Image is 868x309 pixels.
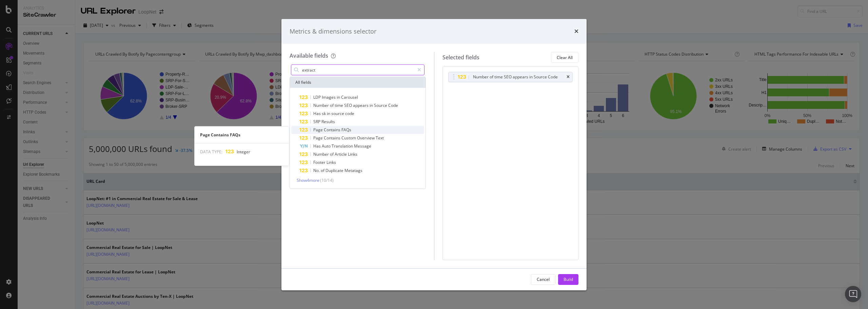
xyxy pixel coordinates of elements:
[337,94,341,100] span: in
[341,135,357,141] span: Custom
[335,102,344,108] span: time
[564,276,573,282] div: Build
[327,159,336,165] span: Links
[374,102,388,108] span: Source
[313,111,322,116] span: Has
[388,102,398,108] span: Code
[290,77,426,88] div: All fields
[567,75,570,79] div: times
[320,177,334,183] span: ( 10 / 14 )
[330,102,335,108] span: of
[327,111,331,116] span: in
[448,72,573,82] div: Number of time SEO appears in Source Codetimes
[297,177,319,183] span: Show 4 more
[331,111,345,116] span: source
[531,274,555,285] button: Cancel
[574,27,578,36] div: times
[845,286,861,302] div: Open Intercom Messenger
[557,55,573,60] div: Clear All
[290,52,328,59] div: Available fields
[473,74,558,80] div: Number of time SEO appears in Source Code
[313,135,324,141] span: Page
[325,168,344,173] span: Duplicate
[313,102,330,108] span: Number
[322,94,337,100] span: Images
[335,151,348,157] span: Article
[348,151,357,157] span: Links
[313,168,321,173] span: No.
[344,168,362,173] span: Metatags
[341,127,351,133] span: FAQs
[195,132,289,138] div: Page Contains FAQs
[301,65,414,75] input: Search by field name
[370,102,374,108] span: in
[281,19,587,290] div: modal
[332,143,354,149] span: Translation
[354,143,371,149] span: Message
[551,52,578,63] button: Clear All
[344,102,353,108] span: SEO
[313,159,327,165] span: Footer
[357,135,376,141] span: Overview
[324,127,341,133] span: Contains
[345,111,354,116] span: code
[290,27,376,36] div: Metrics & dimensions selector
[321,119,335,124] span: Results
[324,135,341,141] span: Contains
[442,54,479,61] div: Selected fields
[353,102,370,108] span: appears
[321,168,325,173] span: of
[558,274,578,285] button: Build
[313,151,330,157] span: Number
[313,119,321,124] span: SRP
[313,127,324,133] span: Page
[537,276,550,282] div: Cancel
[330,151,335,157] span: of
[313,143,322,149] span: Has
[341,94,358,100] span: Carousel
[376,135,384,141] span: Text
[322,111,327,116] span: sk
[322,143,332,149] span: Auto
[313,94,322,100] span: LDP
